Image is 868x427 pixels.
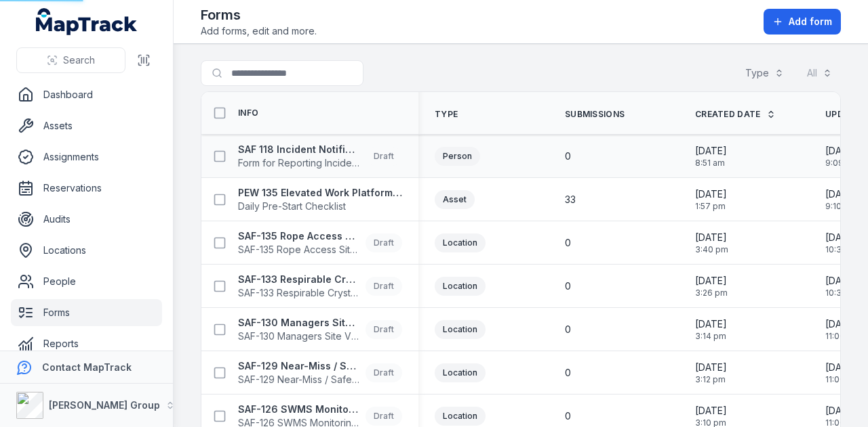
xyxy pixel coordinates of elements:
[11,268,162,295] a: People
[238,108,258,118] span: Info
[695,404,727,418] span: [DATE]
[825,158,858,168] span: 9:09 am
[435,407,486,426] div: Location
[11,299,162,326] a: Forms
[825,361,859,374] span: [DATE]
[366,277,402,296] div: Draft
[238,286,360,300] span: SAF-133 Respirable Crystalline Silica Site Inspection Checklist
[825,231,861,255] time: 24/06/2025, 10:38:01 am
[366,320,402,339] div: Draft
[16,47,125,73] button: Search
[695,274,728,288] span: [DATE]
[238,316,360,330] strong: SAF-130 Managers Site Visit Report
[695,144,727,158] span: [DATE]
[366,363,402,382] div: Draft
[695,361,727,385] time: 02/06/2025, 3:12:08 pm
[825,187,857,212] time: 11/08/2025, 9:10:16 am
[238,273,360,286] strong: SAF-133 Respirable Crystalline Silica Site Inspection Checklist
[825,288,861,298] span: 10:36 am
[11,175,162,202] a: Reservations
[366,147,402,166] div: Draft
[825,374,859,385] span: 11:00 am
[736,60,793,86] button: Type
[435,190,475,209] div: Asset
[798,60,841,86] button: All
[63,53,95,67] span: Search
[695,158,727,168] span: 8:51 am
[695,317,727,331] span: [DATE]
[366,407,402,426] div: Draft
[695,331,727,342] span: 3:14 pm
[238,200,402,213] span: Daily Pre-Start Checklist
[435,147,480,166] div: Person
[565,366,571,380] span: 0
[238,229,360,243] strong: SAF-135 Rope Access Site Inspection
[695,109,776,120] a: Created Date
[565,236,571,250] span: 0
[11,237,162,264] a: Locations
[565,150,571,163] span: 0
[565,323,571,336] span: 0
[695,288,728,298] span: 3:26 pm
[36,8,138,35] a: MapTrack
[565,279,571,293] span: 0
[435,363,486,382] div: Location
[238,229,402,256] a: SAF-135 Rope Access Site InspectionSAF-135 Rope Access Site InspectionDraft
[825,317,859,342] time: 24/06/2025, 11:00:29 am
[764,9,841,35] button: Add form
[695,187,727,212] time: 23/07/2025, 1:57:27 pm
[435,109,458,120] span: Type
[565,109,625,120] span: Submissions
[695,374,727,385] span: 3:12 pm
[695,109,761,120] span: Created Date
[201,24,317,38] span: Add forms, edit and more.
[238,156,360,170] span: Form for Reporting Incidents
[238,273,402,300] a: SAF-133 Respirable Crystalline Silica Site Inspection ChecklistSAF-133 Respirable Crystalline Sil...
[435,277,486,296] div: Location
[238,186,402,200] strong: PEW 135 Elevated Work Platform Daily Pre-Start Checklist
[11,330,162,357] a: Reports
[825,404,859,418] span: [DATE]
[695,317,727,342] time: 02/06/2025, 3:14:27 pm
[825,361,859,385] time: 24/06/2025, 11:00:40 am
[238,243,360,256] span: SAF-135 Rope Access Site Inspection
[238,403,360,416] strong: SAF-126 SWMS Monitoring Record
[435,233,486,252] div: Location
[201,5,317,24] h2: Forms
[825,187,857,201] span: [DATE]
[825,274,861,298] time: 24/06/2025, 10:36:26 am
[238,186,402,213] a: PEW 135 Elevated Work Platform Daily Pre-Start ChecklistDaily Pre-Start Checklist
[238,373,360,386] span: SAF-129 Near-Miss / Safety / Environmental Concern Notification Form V1.0
[366,233,402,252] div: Draft
[238,359,402,386] a: SAF-129 Near-Miss / Safety / Environmental Concern Notification Form V1.0SAF-129 Near-Miss / Safe...
[825,144,858,158] span: [DATE]
[825,144,858,168] time: 14/08/2025, 9:09:15 am
[695,144,727,168] time: 14/08/2025, 8:51:45 am
[11,206,162,233] a: Audits
[565,409,571,423] span: 0
[49,399,160,411] strong: [PERSON_NAME] Group
[238,359,360,373] strong: SAF-129 Near-Miss / Safety / Environmental Concern Notification Form V1.0
[565,193,576,206] span: 33
[238,316,402,343] a: SAF-130 Managers Site Visit ReportSAF-130 Managers Site Visit ReportDraft
[238,330,360,343] span: SAF-130 Managers Site Visit Report
[695,231,728,255] time: 02/06/2025, 3:40:39 pm
[825,244,861,255] span: 10:38 am
[695,201,727,212] span: 1:57 pm
[825,274,861,288] span: [DATE]
[825,331,859,342] span: 11:00 am
[435,320,486,339] div: Location
[11,81,162,108] a: Dashboard
[695,231,728,244] span: [DATE]
[695,187,727,201] span: [DATE]
[695,361,727,374] span: [DATE]
[825,317,859,331] span: [DATE]
[238,143,360,156] strong: SAF 118 Incident Notification Form
[42,361,132,373] strong: Contact MapTrack
[238,143,402,170] a: SAF 118 Incident Notification FormForm for Reporting IncidentsDraft
[11,143,162,171] a: Assignments
[11,112,162,139] a: Assets
[695,244,728,255] span: 3:40 pm
[825,231,861,244] span: [DATE]
[695,274,728,298] time: 02/06/2025, 3:26:04 pm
